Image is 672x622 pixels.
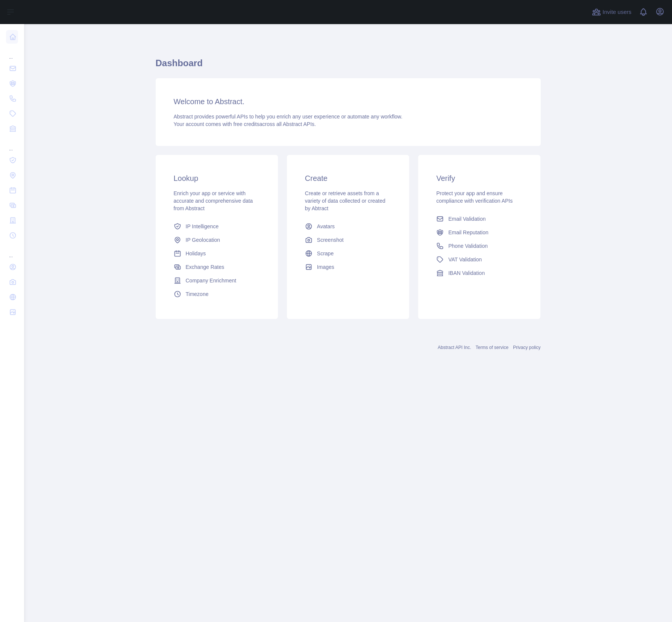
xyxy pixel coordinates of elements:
span: free credits [234,121,259,127]
a: VAT Validation [433,253,525,266]
h1: Dashboard [156,57,541,75]
a: Exchange Rates [171,260,263,274]
a: Terms of service [476,345,508,350]
a: Avatars [302,220,394,233]
div: ... [6,137,18,152]
span: Scrape [317,250,334,257]
h3: Lookup [174,173,260,184]
span: Your account comes with across all Abstract APIs. [174,121,316,127]
span: Create or retrieve assets from a variety of data collected or created by Abtract [305,190,385,211]
span: Phone Validation [448,242,488,250]
span: Avatars [317,223,335,230]
a: Images [302,260,394,274]
span: Exchange Rates [186,263,225,271]
span: Protect your app and ensure compliance with verification APIs [436,190,513,204]
span: Abstract provides powerful APIs to help you enrich any user experience or automate any workflow. [174,114,403,120]
span: Company Enrichment [186,277,237,284]
span: Email Validation [448,215,485,223]
h3: Verify [436,173,522,184]
a: IBAN Validation [433,266,525,280]
a: Privacy policy [513,345,540,350]
a: Email Validation [433,212,525,226]
a: Phone Validation [433,239,525,253]
a: IP Intelligence [171,220,263,233]
span: VAT Validation [448,256,482,263]
button: Invite users [590,6,633,18]
a: Holidays [171,247,263,260]
span: Email Reputation [448,229,488,236]
span: IP Geolocation [186,236,220,244]
a: Scrape [302,247,394,260]
h3: Create [305,173,391,184]
span: Holidays [186,250,206,257]
span: Enrich your app or service with accurate and comprehensive data from Abstract [174,190,253,211]
a: Company Enrichment [171,274,263,287]
span: IBAN Validation [448,269,485,277]
span: Images [317,263,334,271]
a: Timezone [171,287,263,301]
span: Timezone [186,290,209,298]
a: IP Geolocation [171,233,263,247]
span: IP Intelligence [186,223,219,230]
span: Screenshot [317,236,344,244]
h3: Welcome to Abstract. [174,96,523,107]
div: ... [6,244,18,259]
span: Invite users [602,8,631,17]
a: Email Reputation [433,226,525,239]
div: ... [6,45,18,60]
a: Abstract API Inc. [438,345,471,350]
a: Screenshot [302,233,394,247]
